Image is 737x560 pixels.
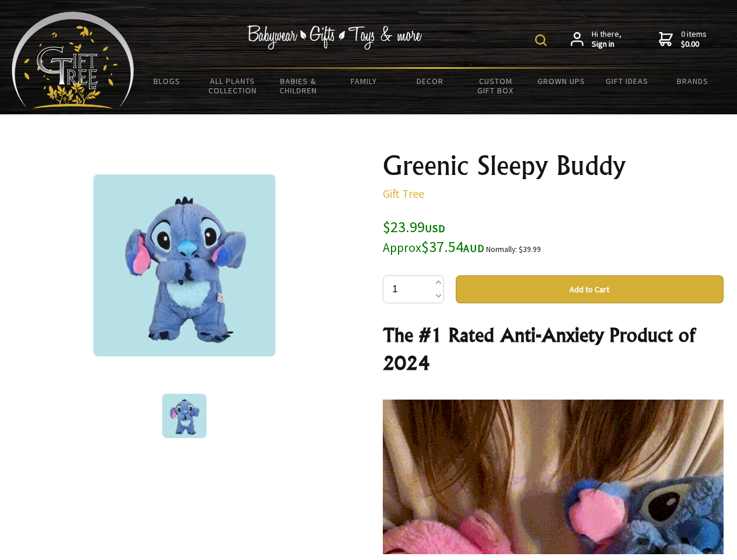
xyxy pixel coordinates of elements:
[200,69,266,103] a: All Plants Collection
[681,39,707,50] strong: $0.00
[592,39,621,50] strong: Sign in
[660,69,726,93] a: Brands
[383,152,724,180] h1: Greenic Sleepy Buddy
[535,34,547,46] img: product search
[528,69,594,93] a: Grown Ups
[266,69,331,103] a: Babies & Children
[93,174,275,356] img: Greenic Sleepy Buddy
[592,29,621,50] span: Hi there,
[659,29,707,50] a: 0 items$0.00
[247,25,422,50] img: Babywear - Gifts - Toys & more
[383,186,424,201] a: Gift Tree
[383,217,484,256] span: $23.99 $37.54
[12,12,134,108] img: Babyware - Gifts - Toys and more...
[681,29,707,50] span: 0 items
[463,242,484,255] span: AUD
[425,222,445,235] span: USD
[486,244,541,254] small: Normally: $39.99
[463,69,529,103] a: Custom Gift Box
[162,394,207,438] img: Greenic Sleepy Buddy
[383,240,421,256] small: Approx
[383,323,695,374] strong: The #1 Rated Anti-Anxiety Product of 2024
[456,275,724,303] button: Add to Cart
[571,29,621,50] a: Hi there,Sign in
[594,69,660,93] a: Gift Ideas
[134,69,200,93] a: BLOGS
[397,69,463,93] a: Decor
[331,69,397,93] a: Family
